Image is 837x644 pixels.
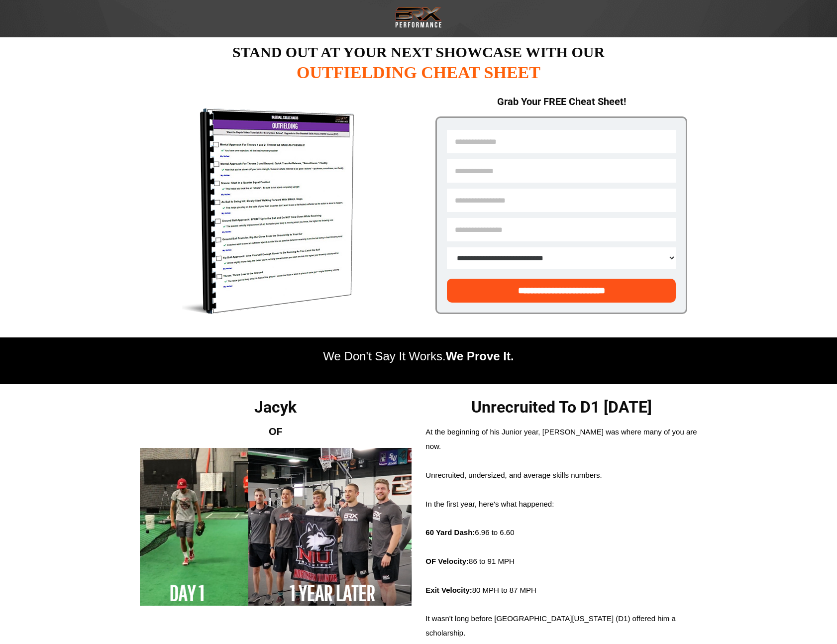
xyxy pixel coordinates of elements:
[297,63,540,82] span: OUTFIELDING CHEAT SHEET
[425,528,514,537] span: 6.96 to 6.60
[425,586,536,594] span: 80 MPH to 87 MPH
[435,97,687,107] h1: Grab Your FREE Cheat Sheet!
[425,614,676,637] span: It wasn't long before [GEOGRAPHIC_DATA][US_STATE] (D1) offered him a scholarship.
[425,557,514,565] span: 86 to 91 MPH
[446,349,514,363] strong: We Prove It.
[425,557,469,565] strong: OF Velocity:
[425,399,697,415] h1: Unrecruited To D1 [DATE]
[425,428,697,450] span: At the beginning of his Junior year, [PERSON_NAME] was where many of you are now.
[140,399,412,415] h1: Jacyk
[425,500,554,508] span: In the first year, here's what happened:
[425,528,475,537] strong: 60 Yard Dash:
[232,44,605,60] span: STAND OUT AT YOUR NEXT SHOWCASE WITH OUR
[182,99,369,322] img: OUTFIELDING CHEAT SHEET
[425,586,472,594] strong: Exit Velocity:
[425,471,602,479] span: Unrecruited, undersized, and average skills numbers.
[323,349,514,363] span: We Don't Say It Works.
[140,448,412,605] img: Jacyk-Commitment-Split-Screen
[394,5,443,30] img: Transparent Black BRX Logo White Performance Small
[140,425,412,438] h2: OF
